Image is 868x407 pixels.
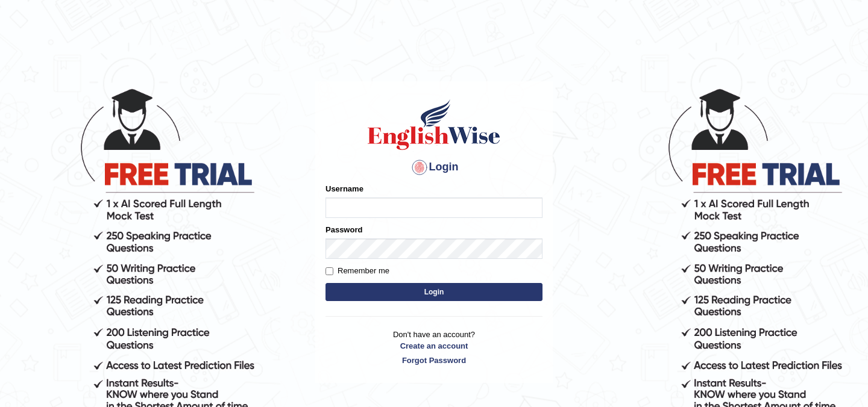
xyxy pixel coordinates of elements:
[325,283,542,301] button: Login
[325,355,542,366] a: Forgot Password
[325,183,363,194] label: Username
[325,340,542,352] a: Create an account
[325,267,333,275] input: Remember me
[325,329,542,366] p: Don't have an account?
[325,224,362,235] label: Password
[365,98,503,152] img: Logo of English Wise sign in for intelligent practice with AI
[325,265,389,277] label: Remember me
[325,158,542,177] h4: Login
